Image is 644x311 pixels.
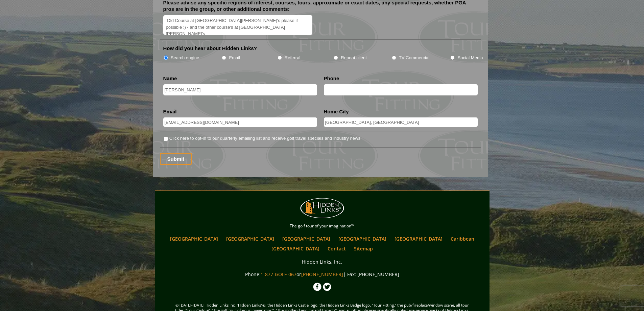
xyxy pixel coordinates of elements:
label: Referral [285,54,301,61]
p: The golf tour of your imagination™ [157,222,488,230]
p: Phone: or | Fax: [PHONE_NUMBER] [157,270,488,279]
label: Email [229,54,240,61]
label: Email [163,108,177,115]
label: Repeat client [341,54,367,61]
input: Submit [160,153,192,165]
a: [PHONE_NUMBER] [301,271,343,277]
label: Search engine [171,54,199,61]
a: Sitemap [351,244,376,253]
a: [GEOGRAPHIC_DATA] [268,244,323,253]
a: [GEOGRAPHIC_DATA] [279,234,334,244]
label: Social Media [457,54,483,61]
textarea: Old Course at [GEOGRAPHIC_DATA][PERSON_NAME]'s please if possible :) - and the other course's at ... [163,15,313,35]
label: Phone [324,75,339,82]
a: Contact [324,244,349,253]
p: Hidden Links, Inc. [157,258,488,266]
label: How did you hear about Hidden Links? [163,45,257,52]
a: [GEOGRAPHIC_DATA] [335,234,390,244]
a: Caribbean [447,234,478,244]
a: [GEOGRAPHIC_DATA] [167,234,221,244]
label: TV Commercial [399,54,429,61]
a: [GEOGRAPHIC_DATA] [223,234,278,244]
img: Twitter [323,283,331,291]
a: [GEOGRAPHIC_DATA] [391,234,446,244]
label: Home City [324,108,349,115]
img: Facebook [313,283,321,291]
label: Click here to opt-in to our quarterly emailing list and receive golf travel specials and industry... [169,135,360,142]
label: Name [163,75,177,82]
a: 1-877-GOLF-067 [261,271,296,277]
